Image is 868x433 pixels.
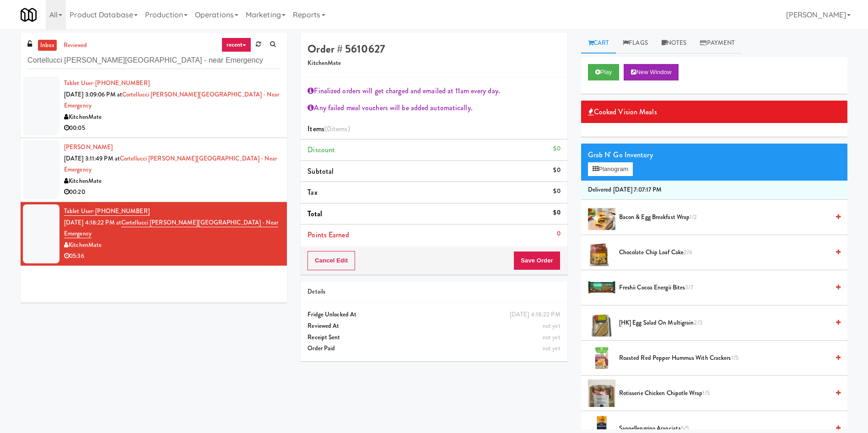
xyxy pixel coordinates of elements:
span: not yet [543,344,561,353]
span: Items [307,123,350,134]
div: $0 [553,165,560,176]
span: Subtotal [307,166,334,176]
a: Tablet User· [PHONE_NUMBER] [64,207,150,216]
span: (0 ) [324,123,350,134]
li: Tablet User· [PHONE_NUMBER][DATE] 3:09:06 PM atCortellucci [PERSON_NAME][GEOGRAPHIC_DATA] - near ... [21,74,287,138]
div: KitchenMate [64,240,280,251]
span: 5/5 [681,424,689,433]
button: Play [588,64,620,80]
span: 2/3 [694,318,702,327]
span: Tax [307,187,317,198]
div: 00:05 [64,123,280,134]
span: 2/4 [684,248,692,257]
li: Delivered [DATE] 7:07:17 PM [581,181,847,200]
button: Save Order [513,251,560,270]
div: $0 [553,207,560,219]
div: Details [307,286,560,298]
a: Cortellucci [PERSON_NAME][GEOGRAPHIC_DATA] - near Emergency [64,218,278,239]
a: Payment [693,33,742,53]
span: Chocolate Chip Loaf Cake [619,247,829,258]
a: [PERSON_NAME] [64,143,113,151]
a: Notes [655,33,694,53]
div: Receipt Sent [307,332,560,343]
div: [DATE] 4:18:22 PM [510,309,561,321]
span: 1/2 [690,213,697,221]
li: [PERSON_NAME][DATE] 3:11:49 PM atCortellucci [PERSON_NAME][GEOGRAPHIC_DATA] - near EmergencyKitch... [21,138,287,202]
div: Reviewed At [307,321,560,332]
button: Planogram [588,162,633,176]
span: 3/7 [685,283,693,292]
span: Roasted Red Pepper Hummus with Crackers [619,353,829,364]
span: [HK] Egg Salad on Multigrain [619,317,829,329]
span: · [PHONE_NUMBER] [92,79,150,87]
a: inbox [38,40,57,51]
span: Freshii Cocoa Energii Bites [619,282,829,294]
div: [HK] Egg Salad on Multigrain2/3 [615,317,841,329]
button: Cancel Edit [307,251,355,270]
div: 00:20 [64,187,280,198]
span: Bacon & Egg Breakfast Wrap [619,212,829,223]
span: [DATE] 3:09:06 PM at [64,90,122,99]
span: 1/5 [731,353,739,362]
h5: KitchenMate [307,60,560,67]
div: $0 [553,143,560,155]
span: Points Earned [307,230,349,240]
div: Chocolate Chip Loaf Cake2/4 [615,247,841,258]
span: not yet [543,321,561,330]
a: Tablet User· [PHONE_NUMBER] [64,79,150,87]
div: KitchenMate [64,176,280,187]
div: Finalized orders will get charged and emailed at 11am every day. [307,84,560,98]
div: Freshii Cocoa Energii Bites3/7 [615,282,841,294]
div: KitchenMate [64,112,280,123]
div: Grab N' Go Inventory [588,148,841,162]
span: [DATE] 4:18:22 PM at [64,218,121,227]
h4: Order # 5610627 [307,43,560,55]
div: Rotisserie Chicken Chipotle Wrap1/5 [615,388,841,399]
a: Cart [581,33,616,53]
span: Total [307,208,322,219]
a: recent [221,37,252,52]
div: Order Paid [307,343,560,354]
button: New Window [624,64,679,80]
div: Roasted Red Pepper Hummus with Crackers1/5 [615,353,841,364]
div: $0 [553,186,560,197]
div: Any failed meal vouchers will be added automatically. [307,101,560,115]
div: 0 [557,228,561,240]
a: Flags [616,33,655,53]
a: reviewed [61,40,90,51]
span: 1/5 [702,389,710,397]
input: Search vision orders [27,52,280,69]
span: Cooked Vision Meals [588,105,657,119]
span: Discount [307,144,335,155]
a: Cortellucci [PERSON_NAME][GEOGRAPHIC_DATA] - near Emergency [64,90,279,110]
a: Cortellucci [PERSON_NAME][GEOGRAPHIC_DATA] - near Emergency [64,154,277,174]
span: [DATE] 3:11:49 PM at [64,154,120,163]
span: not yet [543,333,561,342]
div: 05:36 [64,251,280,262]
span: Rotisserie Chicken Chipotle Wrap [619,388,829,399]
span: · [PHONE_NUMBER] [92,207,150,215]
div: Fridge Unlocked At [307,309,560,321]
div: Bacon & Egg Breakfast Wrap1/2 [615,212,841,223]
ng-pluralize: items [331,123,348,134]
li: Tablet User· [PHONE_NUMBER][DATE] 4:18:22 PM atCortellucci [PERSON_NAME][GEOGRAPHIC_DATA] - near ... [21,202,287,266]
img: Micromart [21,7,37,23]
